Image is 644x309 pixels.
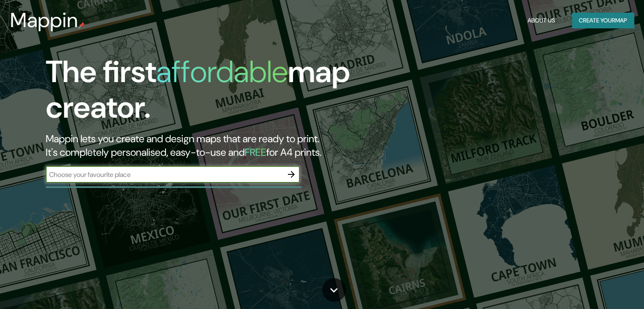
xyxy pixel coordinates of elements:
h1: affordable [156,52,288,91]
h1: The first map creator. [46,54,368,132]
h3: Mappin [10,8,78,32]
button: About Us [524,13,558,28]
button: Create yourmap [572,13,634,28]
img: mappin-pin [78,22,85,29]
input: Choose your favourite place [46,170,283,179]
h2: Mappin lets you create and design maps that are ready to print. It's completely personalised, eas... [46,132,368,159]
h5: FREE [245,146,266,159]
